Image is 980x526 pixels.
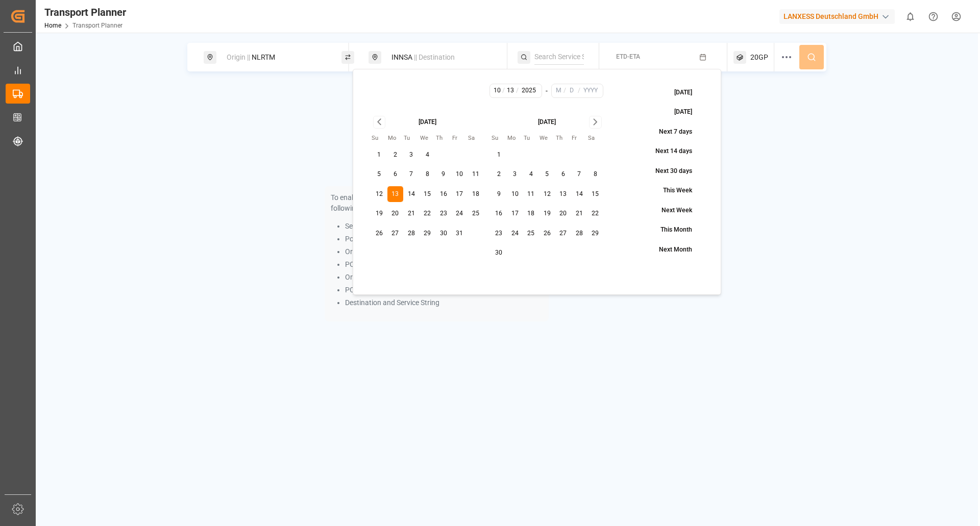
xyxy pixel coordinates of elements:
[504,86,517,95] input: D
[571,166,587,183] button: 7
[414,53,455,61] span: || Destination
[638,202,703,219] button: Next Week
[571,206,587,222] button: 21
[468,206,484,222] button: 25
[44,22,61,29] a: Home
[452,166,468,183] button: 10
[403,147,420,163] button: 3
[371,134,387,143] th: Sunday
[539,134,555,143] th: Wednesday
[779,9,895,24] div: LANXESS Deutschland GmbH
[539,206,555,222] button: 19
[403,206,420,222] button: 21
[387,147,404,163] button: 2
[589,116,602,129] button: Go to next month
[371,206,387,222] button: 19
[491,245,507,261] button: 30
[587,134,604,143] th: Saturday
[539,186,555,203] button: 12
[518,86,540,95] input: YYYY
[345,234,543,244] li: Port Pair
[899,5,922,28] button: show 0 new notifications
[555,166,572,183] button: 6
[227,53,250,61] span: Origin ||
[373,116,386,129] button: Go to previous month
[420,147,436,163] button: 4
[578,86,580,95] span: /
[435,134,452,143] th: Thursday
[563,86,566,95] span: /
[651,84,703,102] button: [DATE]
[420,134,436,143] th: Wednesday
[750,52,768,63] span: 20GP
[571,226,587,242] button: 28
[555,134,572,143] th: Thursday
[507,134,523,143] th: Monday
[616,53,640,60] span: ETD-ETA
[523,134,540,143] th: Tuesday
[435,166,452,183] button: 9
[491,134,507,143] th: Sunday
[452,226,468,242] button: 31
[371,166,387,183] button: 5
[220,48,331,67] div: NLRTM
[523,226,540,242] button: 25
[492,86,503,95] input: M
[587,206,604,222] button: 22
[539,226,555,242] button: 26
[403,226,420,242] button: 28
[452,134,468,143] th: Friday
[605,47,721,67] button: ETD-ETA
[468,186,484,203] button: 18
[507,226,523,242] button: 24
[468,134,484,143] th: Saturday
[371,186,387,203] button: 12
[435,226,452,242] button: 30
[371,226,387,242] button: 26
[387,134,404,143] th: Monday
[635,241,703,259] button: Next Month
[523,166,540,183] button: 4
[587,226,604,242] button: 29
[452,206,468,222] button: 24
[491,226,507,242] button: 23
[516,86,519,95] span: /
[387,206,404,222] button: 20
[546,84,548,98] div: -
[507,206,523,222] button: 17
[403,186,420,203] button: 14
[555,226,572,242] button: 27
[435,186,452,203] button: 16
[403,166,420,183] button: 7
[539,166,555,183] button: 5
[345,259,543,270] li: POL and Service String
[507,166,523,183] button: 3
[435,206,452,222] button: 23
[507,186,523,203] button: 10
[468,166,484,183] button: 11
[491,147,507,163] button: 1
[534,49,584,65] input: Search Service String
[651,104,703,121] button: [DATE]
[637,221,703,239] button: This Month
[420,206,436,222] button: 22
[420,226,436,242] button: 29
[403,134,420,143] th: Tuesday
[587,186,604,203] button: 15
[331,192,543,214] p: To enable searching, add ETA, ETD, containerType and one of the following:
[419,118,436,127] div: [DATE]
[452,186,468,203] button: 17
[387,226,404,242] button: 27
[345,285,543,295] li: POD and Service String
[779,7,899,26] button: LANXESS Deutschland GmbH
[553,86,564,95] input: M
[387,186,404,203] button: 13
[44,5,126,20] div: Transport Planner
[420,186,436,203] button: 15
[571,186,587,203] button: 14
[538,118,556,127] div: [DATE]
[632,162,703,180] button: Next 30 days
[587,166,604,183] button: 8
[491,166,507,183] button: 2
[420,166,436,183] button: 8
